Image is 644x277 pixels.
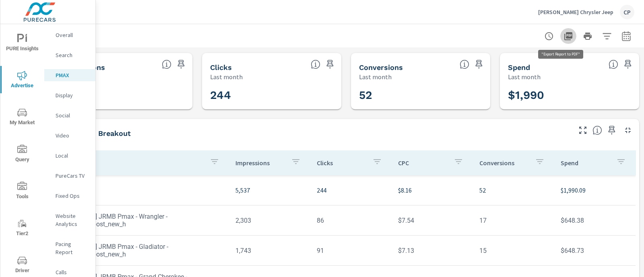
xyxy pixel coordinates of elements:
[508,72,541,82] p: Last month
[3,71,41,90] span: Advertise
[620,5,634,19] div: CP
[56,212,89,228] p: Website Analytics
[392,210,473,231] td: $7.54
[56,192,89,200] p: Fixed Ops
[44,150,95,162] div: Local
[538,8,613,16] p: [PERSON_NAME] Chrysler Jeep
[311,60,320,69] span: The number of times an ad was clicked by a consumer.
[359,88,482,102] h3: 52
[235,185,304,195] p: 5,537
[56,236,229,265] td: WBC [DATE] JRMB Pmax - Gladiator - q325jeepboost_new_h
[56,206,229,234] td: WBC [DATE] JRMB Pmax - Wrangler - q325jeepboost_new_h
[554,240,636,261] td: $648.73
[621,58,634,71] span: Save this to your personalized report
[44,238,95,258] div: Pacing Report
[56,71,89,79] p: PMAX
[61,129,131,137] h5: Campaign Breakout
[56,51,89,59] p: Search
[479,159,528,167] p: Conversions
[63,159,203,167] p: Campaign
[56,240,89,256] p: Pacing Report
[473,240,554,261] td: 15
[229,210,310,231] td: 2,303
[56,111,89,119] p: Social
[324,58,336,71] span: Save this to your personalized report
[576,124,589,137] button: Make Fullscreen
[398,185,466,195] p: $8.16
[210,63,232,72] h5: Clicks
[508,88,631,102] h3: $1,990
[235,159,285,167] p: Impressions
[3,219,41,238] span: Tier2
[621,124,634,137] button: Minimize Widget
[210,72,243,82] p: Last month
[508,63,530,72] h5: Spend
[44,89,95,101] div: Display
[44,69,95,81] div: PMAX
[56,172,89,180] p: PureCars TV
[229,240,310,261] td: 1,743
[460,60,469,69] span: Total Conversions include Actions, Leads and Unmapped.
[44,109,95,121] div: Social
[359,63,403,72] h5: Conversions
[56,268,89,276] p: Calls
[56,31,89,39] p: Overall
[599,28,615,44] button: Apply Filters
[398,159,447,167] p: CPC
[56,91,89,99] p: Display
[473,58,485,71] span: Save this to your personalized report
[359,72,392,82] p: Last month
[162,60,171,69] span: The number of times an ad was shown on your behalf.
[317,185,385,195] p: 244
[3,34,41,53] span: PURE Insights
[310,210,392,231] td: 86
[210,88,333,102] h3: 244
[580,28,596,44] button: Print Report
[44,210,95,230] div: Website Analytics
[3,182,41,201] span: Tools
[317,159,366,167] p: Clicks
[561,185,629,195] p: $1,990.09
[554,210,636,231] td: $648.38
[473,210,554,231] td: 17
[479,185,548,195] p: 52
[44,129,95,142] div: Video
[61,88,184,102] h3: 5,537
[44,49,95,61] div: Search
[392,240,473,261] td: $7.13
[3,256,41,275] span: Driver
[605,124,618,137] span: Save this to your personalized report
[56,152,89,160] p: Local
[3,145,41,164] span: Query
[175,58,188,71] span: Save this to your personalized report
[44,170,95,182] div: PureCars TV
[310,240,392,261] td: 91
[561,159,610,167] p: Spend
[3,108,41,127] span: My Market
[56,131,89,140] p: Video
[44,190,95,202] div: Fixed Ops
[44,29,95,41] div: Overall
